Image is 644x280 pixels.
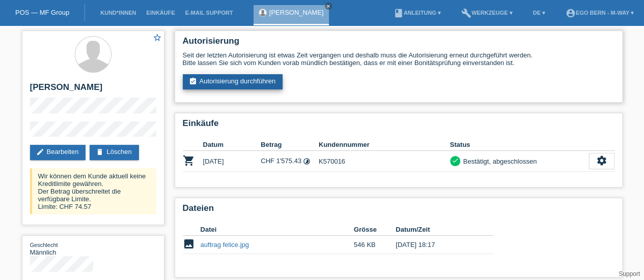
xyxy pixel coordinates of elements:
[30,241,93,256] div: Männlich
[183,203,614,219] h2: Dateien
[450,139,589,151] th: Status
[36,148,44,156] i: edit
[619,270,640,277] a: Support
[261,139,319,151] th: Betrag
[183,118,614,134] h2: Einkäufe
[30,145,86,160] a: editBearbeiten
[183,51,614,67] div: Seit der letzten Autorisierung ist etwas Zeit vergangen und deshalb muss die Autorisierung erneut...
[261,151,319,172] td: CHF 1'575.43
[201,241,249,248] a: auftrag felice.jpg
[303,158,311,165] i: Fixe Raten (24 Raten)
[527,10,550,16] a: DE ▾
[561,10,639,16] a: account_circleEGO Bern - m-way ▾
[95,10,141,16] a: Kund*innen
[566,8,576,18] i: account_circle
[201,224,354,236] th: Datei
[183,74,283,89] a: assignment_turned_inAutorisierung durchführen
[269,9,324,16] a: [PERSON_NAME]
[460,156,537,167] div: Bestätigt, abgeschlossen
[30,242,58,248] span: Geschlecht
[203,139,261,151] th: Datum
[354,224,396,236] th: Grösse
[180,10,238,16] a: E-Mail Support
[90,145,138,160] a: deleteLöschen
[452,157,459,164] i: check
[30,82,156,98] h2: [PERSON_NAME]
[319,151,450,172] td: K570016
[396,224,479,236] th: Datum/Zeit
[141,10,180,16] a: Einkäufe
[388,10,446,16] a: bookAnleitung ▾
[461,8,471,18] i: build
[30,168,156,214] div: Wir können dem Kunde aktuell keine Kreditlimite gewähren. Der Betrag überschreitet die verfügbare...
[456,10,518,16] a: buildWerkzeuge ▾
[183,238,195,250] i: image
[325,3,332,10] a: close
[203,151,261,172] td: [DATE]
[189,77,197,85] i: assignment_turned_in
[183,154,195,167] i: POSP00027386
[96,148,104,156] i: delete
[153,33,162,44] a: star_border
[319,139,450,151] th: Kundennummer
[326,4,331,9] i: close
[596,155,607,166] i: settings
[183,36,614,51] h2: Autorisierung
[354,236,396,254] td: 546 KB
[15,9,69,16] a: POS — MF Group
[153,33,162,42] i: star_border
[394,8,404,18] i: book
[396,236,479,254] td: [DATE] 18:17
